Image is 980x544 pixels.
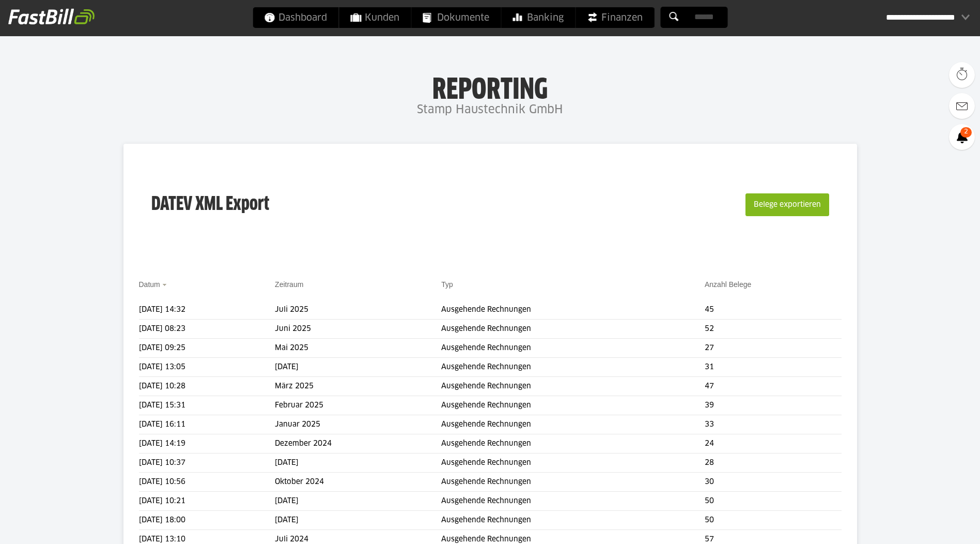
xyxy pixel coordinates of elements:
[275,511,441,530] td: [DATE]
[8,8,95,25] img: fastbill_logo_white.png
[441,434,705,454] td: Ausgehende Rechnungen
[705,473,841,492] td: 30
[339,7,411,28] a: Kunden
[139,434,275,454] td: [DATE] 14:19
[275,473,441,492] td: Oktober 2024
[139,454,275,473] td: [DATE] 10:37
[705,396,841,415] td: 39
[705,339,841,358] td: 27
[139,492,275,511] td: [DATE] 10:21
[705,434,841,454] td: 24
[705,415,841,434] td: 33
[512,7,564,28] span: Banking
[139,339,275,358] td: [DATE] 09:25
[139,396,275,415] td: [DATE] 15:31
[275,280,303,289] a: Zeitraum
[705,492,841,511] td: 50
[275,377,441,396] td: März 2025
[441,280,453,289] a: Typ
[441,492,705,511] td: Ausgehende Rechnungen
[253,7,338,28] a: Dashboard
[587,7,643,28] span: Finanzen
[705,300,841,320] td: 45
[275,396,441,415] td: Februar 2025
[949,124,975,150] a: 2
[139,300,275,320] td: [DATE] 14:32
[441,396,705,415] td: Ausgehende Rechnungen
[745,193,829,216] button: Belege exportieren
[441,511,705,530] td: Ausgehende Rechnungen
[275,434,441,454] td: Dezember 2024
[139,377,275,396] td: [DATE] 10:28
[441,300,705,320] td: Ausgehende Rechnungen
[275,300,441,320] td: Juli 2025
[139,358,275,377] td: [DATE] 13:05
[139,415,275,434] td: [DATE] 16:11
[264,7,327,28] span: Dashboard
[103,73,877,100] h1: Reporting
[423,7,489,28] span: Dokumente
[705,511,841,530] td: 50
[575,7,654,28] a: Finanzen
[441,473,705,492] td: Ausgehende Rechnungen
[350,7,399,28] span: Kunden
[139,320,275,339] td: [DATE] 08:23
[441,339,705,358] td: Ausgehende Rechnungen
[960,127,972,138] span: 2
[705,358,841,377] td: 31
[441,358,705,377] td: Ausgehende Rechnungen
[441,377,705,396] td: Ausgehende Rechnungen
[705,280,751,289] a: Anzahl Belege
[705,454,841,473] td: 28
[162,284,169,286] img: sort_desc.gif
[139,280,160,289] a: Datum
[441,415,705,434] td: Ausgehende Rechnungen
[441,454,705,473] td: Ausgehende Rechnungen
[275,339,441,358] td: Mai 2025
[441,320,705,339] td: Ausgehende Rechnungen
[151,172,269,238] h3: DATEV XML Export
[900,513,970,539] iframe: Öffnet ein Widget, in dem Sie weitere Informationen finden
[275,454,441,473] td: [DATE]
[275,415,441,434] td: Januar 2025
[411,7,501,28] a: Dokumente
[501,7,575,28] a: Banking
[705,320,841,339] td: 52
[275,320,441,339] td: Juni 2025
[139,511,275,530] td: [DATE] 18:00
[275,358,441,377] td: [DATE]
[705,377,841,396] td: 47
[275,492,441,511] td: [DATE]
[139,473,275,492] td: [DATE] 10:56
